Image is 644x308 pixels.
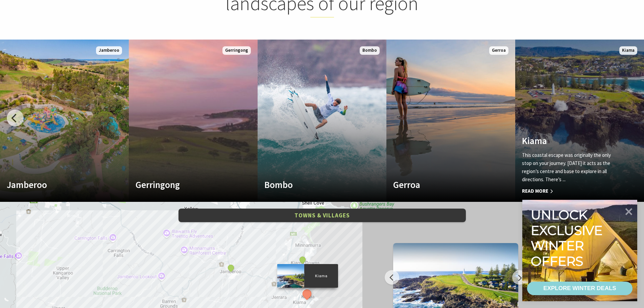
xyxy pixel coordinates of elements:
span: Kiama [619,46,637,55]
h4: Gerroa [393,179,489,190]
span: Gerringong [222,46,251,55]
a: EXPLORE WINTER DEALS [527,282,633,295]
button: Towns & Villages [178,209,466,222]
p: This coastal escape was originally the only stop on your journey. [DATE] it acts as the region’s ... [522,151,618,184]
p: Kiama [304,273,338,279]
span: Bombo [360,46,380,55]
a: Kiama This coastal escape was originally the only stop on your journey. [DATE] it acts as the reg... [515,40,644,202]
button: Previous [385,270,399,285]
h4: Gerringong [136,179,232,190]
button: See detail about Kiama Downs [298,256,307,264]
a: Bombo Bombo [258,40,386,202]
a: Gerringong Gerringong [129,40,258,202]
div: Unlock exclusive winter offers [531,207,605,269]
span: Gerroa [489,46,508,55]
span: Read More [522,187,618,195]
span: Jamberoo [96,46,122,55]
h4: Kiama [522,135,618,146]
button: See detail about Jamberoo [226,264,235,273]
button: Next [512,270,527,285]
a: Gerroa Gerroa [386,40,515,202]
button: See detail about Kiama [301,288,313,300]
h4: Bombo [264,179,360,190]
h4: Jamberoo [7,179,103,190]
div: EXPLORE WINTER DEALS [543,282,616,295]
